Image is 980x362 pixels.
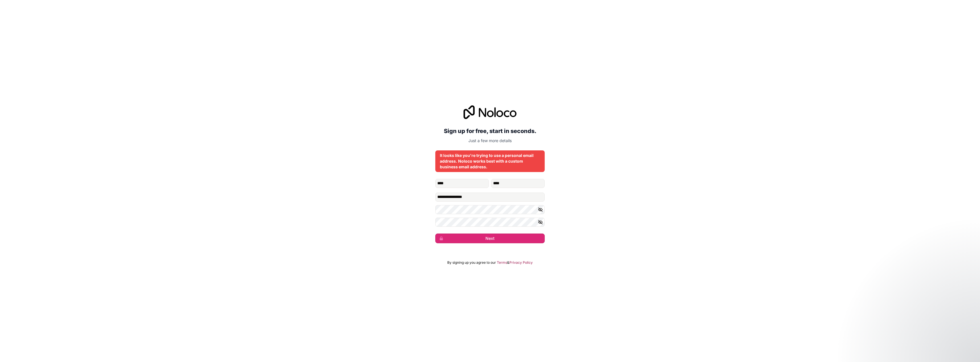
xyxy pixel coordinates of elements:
iframe: Intercom notifications message [866,319,980,359]
span: & [507,260,509,265]
p: Just a few more details [435,138,545,144]
span: By signing up you agree to our [447,260,496,265]
h2: Sign up for free, start in seconds. [435,126,545,136]
button: Next [435,234,545,243]
input: Email address [435,193,545,202]
input: Password [435,205,545,214]
input: family-name [491,179,545,188]
input: Confirm password [435,218,545,227]
input: given-name [435,179,489,188]
a: Terms [497,260,507,265]
a: Privacy Policy [509,260,533,265]
div: It looks like you're trying to use a personal email address. Noloco works best with a custom busi... [440,153,540,170]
